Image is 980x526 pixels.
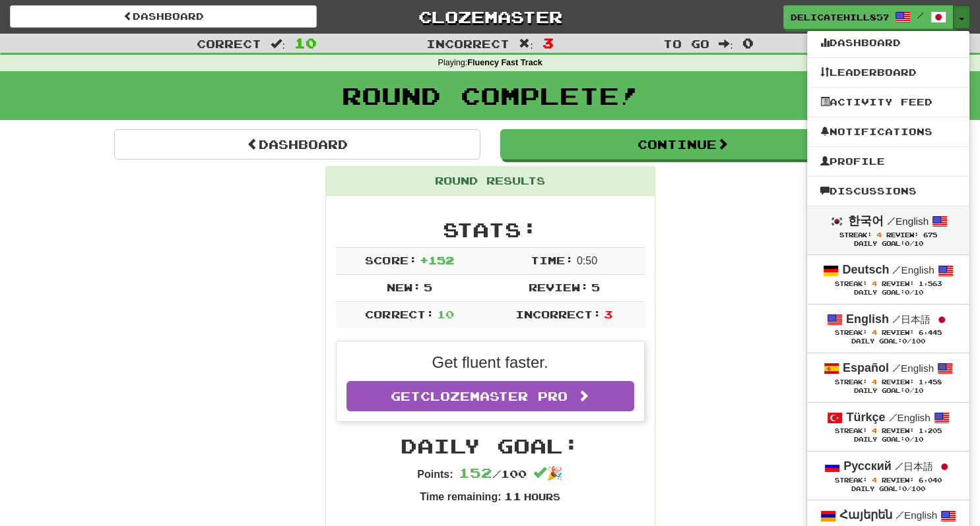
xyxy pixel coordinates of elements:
[892,362,901,374] span: /
[820,240,956,248] div: Daily Goal: /10
[807,255,969,303] a: Deutsch /English Streak: 4 Review: 1,563 Daily Goal:0/10
[887,216,929,227] small: English
[365,254,416,266] span: Score:
[887,215,896,227] span: /
[807,353,969,401] a: Español /English Streak: 4 Review: 1,458 Daily Goal:0/10
[882,427,914,434] span: Review:
[807,153,969,170] a: Profile
[835,280,867,287] span: Streak:
[888,411,897,423] span: /
[437,308,454,320] span: 10
[917,11,924,20] span: /
[365,308,434,320] span: Correct:
[467,58,542,67] strong: Fluency Fast Track
[843,459,892,473] strong: Русский
[336,219,645,241] h2: Stats:
[843,361,889,374] strong: Español
[807,94,969,111] a: Activity Feed
[459,467,527,480] span: / 100
[420,254,454,266] span: + 152
[294,35,317,51] span: 10
[882,378,914,386] span: Review:
[531,254,573,266] span: Time:
[892,313,901,325] span: /
[842,263,889,276] strong: Deutsch
[872,426,877,434] span: 4
[719,38,733,49] span: :
[524,491,560,502] small: Hours
[839,508,892,521] strong: Հայերեն
[892,314,931,325] small: 日本語
[848,214,884,227] strong: 한국어
[882,329,914,336] span: Review:
[10,5,317,28] a: Dashboard
[846,411,885,424] strong: Türkçe
[820,485,956,494] div: Daily Goal: /100
[892,264,934,276] small: English
[835,329,867,336] span: Streak:
[807,183,969,200] a: Discussions
[807,123,969,140] a: Notifications
[791,11,888,23] span: DelicateHill8572
[197,37,261,50] span: Correct
[542,35,554,51] span: 3
[835,477,867,484] span: Streak:
[872,378,877,386] span: 4
[807,34,969,51] a: Dashboard
[807,64,969,81] a: Leaderboard
[387,281,421,293] span: New:
[807,452,969,500] a: Русский /日本語 Streak: 4 Review: 6,040 Daily Goal:0/100
[919,280,942,287] span: 1,563
[426,37,509,50] span: Incorrect
[904,436,909,443] span: 0
[923,231,937,239] span: 675
[888,412,930,423] small: English
[839,231,872,239] span: Streak:
[533,466,563,481] span: 🎉
[420,389,568,403] span: Clozemaster Pro
[892,264,901,276] span: /
[820,337,956,346] div: Daily Goal: /100
[807,206,969,254] a: 한국어 /English Streak: 4 Review: 675 Daily Goal:0/10
[820,436,956,444] div: Daily Goal: /10
[417,469,453,480] strong: Points:
[271,38,285,49] span: :
[872,476,877,484] span: 4
[337,5,643,28] a: Clozemaster
[807,403,969,451] a: Türkçe /English Streak: 4 Review: 1,205 Daily Goal:0/10
[919,378,942,386] span: 1,458
[872,328,877,336] span: 4
[902,485,907,492] span: 0
[742,35,754,51] span: 0
[886,231,919,239] span: Review:
[424,281,432,293] span: 5
[904,240,909,247] span: 0
[591,281,600,293] span: 5
[500,129,866,160] button: Continue
[896,510,937,521] small: English
[346,351,634,374] p: Get fluent faster.
[459,465,492,481] span: 152
[919,329,942,336] span: 6,445
[876,231,882,239] span: 4
[663,37,709,50] span: To go
[577,255,597,266] span: 0 : 50
[783,5,954,29] a: DelicateHill8572 /
[919,427,942,434] span: 1,205
[346,381,634,411] a: GetClozemaster Pro
[807,305,969,353] a: English /日本語 Streak: 4 Review: 6,445 Daily Goal:0/100
[326,167,655,196] div: Round Results
[895,460,903,472] span: /
[846,312,889,326] strong: English
[896,509,904,521] span: /
[882,280,914,287] span: Review:
[902,337,907,345] span: 0
[904,387,909,394] span: 0
[519,38,533,49] span: :
[872,279,877,287] span: 4
[904,289,909,296] span: 0
[420,491,501,502] strong: Time remaining:
[835,427,867,434] span: Streak:
[919,477,942,484] span: 6,040
[604,308,612,320] span: 3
